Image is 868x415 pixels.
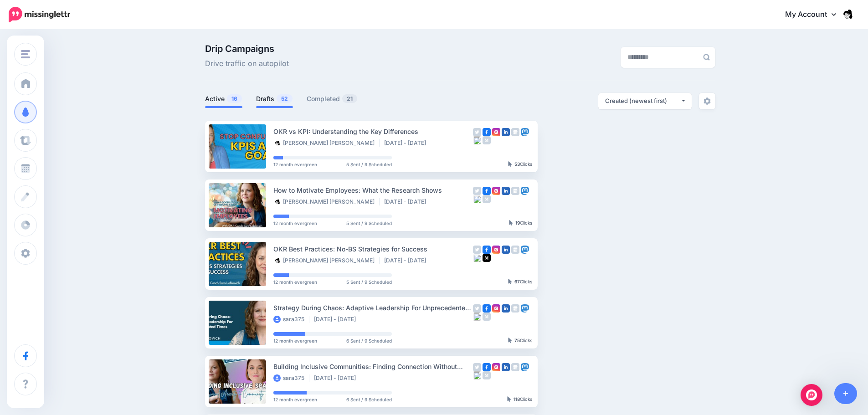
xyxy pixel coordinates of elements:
[473,254,481,262] img: bluesky-square.png
[273,257,380,264] li: [PERSON_NAME] [PERSON_NAME]
[483,128,491,136] img: facebook-square.png
[514,396,520,402] b: 118
[515,220,520,225] b: 19
[605,97,681,105] div: Created (newest first)
[314,316,360,323] li: [DATE] - [DATE]
[502,363,510,371] img: linkedin-square.png
[346,162,392,167] span: 5 Sent / 9 Scheduled
[384,257,431,264] li: [DATE] - [DATE]
[483,304,491,313] img: facebook-square.png
[776,4,854,26] a: My Account
[511,363,519,371] img: google_business-grey-square.png
[473,371,481,379] img: bluesky-square.png
[514,338,520,343] b: 75
[205,93,242,104] a: Active16
[346,280,392,284] span: 5 Sent / 9 Scheduled
[384,139,431,147] li: [DATE] - [DATE]
[703,54,710,61] img: search-grey-6.png
[273,316,309,323] li: sara375
[314,374,360,382] li: [DATE] - [DATE]
[473,128,481,136] img: twitter-grey-square.png
[509,220,532,226] div: Clicks
[483,195,491,203] img: medium-grey-square.png
[508,338,512,343] img: pointer-grey-darker.png
[508,279,532,285] div: Clicks
[227,94,242,103] span: 16
[502,187,510,195] img: linkedin-square.png
[483,136,491,144] img: medium-grey-square.png
[273,162,317,167] span: 12 month evergreen
[508,161,512,167] img: pointer-grey-darker.png
[273,139,380,147] li: [PERSON_NAME] [PERSON_NAME]
[511,187,519,195] img: google_business-grey-square.png
[273,244,473,254] div: OKR Best Practices: No-BS Strategies for Success
[346,338,392,343] span: 6 Sent / 9 Scheduled
[508,162,532,167] div: Clicks
[502,128,510,136] img: linkedin-square.png
[801,384,822,406] div: Open Intercom Messenger
[508,279,512,284] img: pointer-grey-darker.png
[346,397,392,402] span: 6 Sent / 9 Scheduled
[483,246,491,254] img: facebook-square.png
[521,304,529,313] img: mastodon-square.png
[598,93,692,109] button: Created (newest first)
[273,185,473,195] div: How to Motivate Employees: What the Research Shows
[511,246,519,254] img: google_business-grey-square.png
[273,280,317,284] span: 12 month evergreen
[273,338,317,343] span: 12 month evergreen
[492,304,500,313] img: instagram-square.png
[256,93,293,104] a: Drafts52
[507,396,511,402] img: pointer-grey-darker.png
[273,397,317,402] span: 12 month evergreen
[521,363,529,371] img: mastodon-square.png
[473,363,481,371] img: twitter-grey-square.png
[511,128,519,136] img: google_business-grey-square.png
[514,279,520,284] b: 67
[521,246,529,254] img: mastodon-square.png
[384,198,431,205] li: [DATE] - [DATE]
[473,187,481,195] img: twitter-grey-square.png
[473,195,481,203] img: bluesky-square.png
[273,198,380,205] li: [PERSON_NAME] [PERSON_NAME]
[473,246,481,254] img: twitter-grey-square.png
[342,94,357,103] span: 21
[273,221,317,225] span: 12 month evergreen
[483,187,491,195] img: facebook-square.png
[21,50,30,58] img: menu.png
[492,246,500,254] img: instagram-square.png
[511,304,519,313] img: google_business-grey-square.png
[507,397,532,402] div: Clicks
[492,187,500,195] img: instagram-square.png
[483,313,491,321] img: medium-grey-square.png
[521,187,529,195] img: mastodon-square.png
[273,302,473,313] div: Strategy During Chaos: Adaptive Leadership For Unprecedented Times
[307,93,358,104] a: Completed21
[277,94,293,103] span: 52
[509,220,513,225] img: pointer-grey-darker.png
[483,363,491,371] img: facebook-square.png
[492,128,500,136] img: instagram-square.png
[473,136,481,144] img: bluesky-square.png
[521,128,529,136] img: mastodon-square.png
[473,304,481,313] img: twitter-grey-square.png
[9,7,70,22] img: Missinglettr
[346,221,392,225] span: 5 Sent / 9 Scheduled
[483,371,491,379] img: medium-grey-square.png
[273,374,309,382] li: sara375
[273,126,473,137] div: OKR vs KPI: Understanding the Key Differences
[508,338,532,343] div: Clicks
[502,304,510,313] img: linkedin-square.png
[514,161,520,167] b: 53
[473,313,481,321] img: bluesky-square.png
[205,44,289,53] span: Drip Campaigns
[273,361,473,372] div: Building Inclusive Communities: Finding Connection Without [MEDICAL_DATA]
[483,254,491,262] img: medium-square.png
[502,246,510,254] img: linkedin-square.png
[704,97,711,105] img: settings-grey.png
[492,363,500,371] img: instagram-square.png
[205,58,289,70] span: Drive traffic on autopilot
